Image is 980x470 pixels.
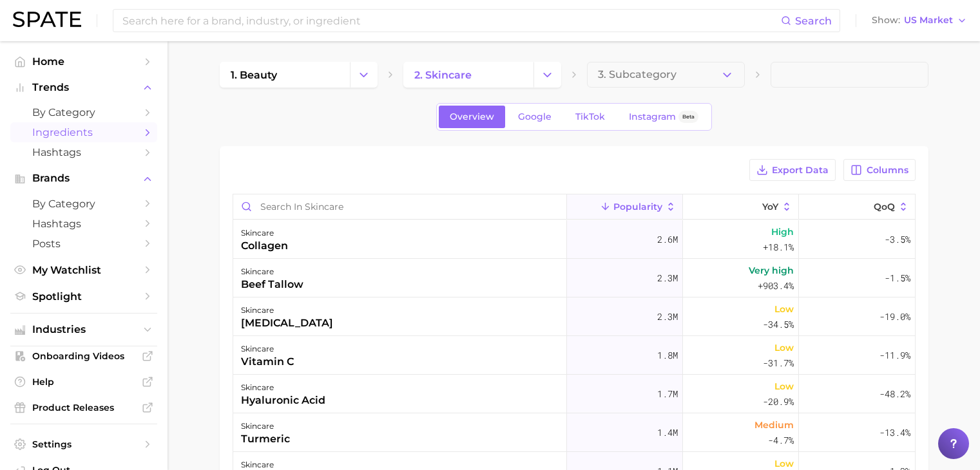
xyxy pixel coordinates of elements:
[587,62,745,88] button: 3. Subcategory
[774,301,794,317] span: Low
[657,348,678,363] span: 1.8m
[518,111,552,122] span: Google
[657,309,678,324] span: 2.3m
[657,386,678,402] span: 1.7m
[241,418,290,434] div: skincare
[567,194,683,220] button: Popularity
[874,202,895,212] span: QoQ
[564,106,616,128] a: TikTok
[32,402,135,413] span: Product Releases
[613,202,662,212] span: Popularity
[10,435,157,454] a: Settings
[32,198,135,210] span: by Category
[10,372,157,391] a: Help
[867,165,908,176] span: Columns
[220,62,350,88] a: 1. beauty
[32,350,135,362] span: Onboarding Videos
[121,10,781,32] input: Search here for a brand, industry, or ingredient
[657,425,678,440] span: 1.4m
[32,146,135,158] span: Hashtags
[774,379,794,394] span: Low
[233,220,915,259] button: skincarecollagen2.6mHigh+18.1%-3.5%
[32,324,135,335] span: Industries
[758,278,794,294] span: +903.4%
[241,380,325,395] div: skincare
[795,15,832,27] span: Search
[233,194,566,219] input: Search in skincare
[10,260,157,280] a: My Watchlist
[233,259,915,297] button: skincarebeef tallow2.3mVery high+903.4%-1.5%
[763,355,794,371] span: -31.7%
[241,225,288,241] div: skincare
[241,277,303,292] div: beef tallow
[231,69,277,81] span: 1. beauty
[657,232,678,247] span: 2.6m
[657,270,678,286] span: 2.3m
[13,12,81,27] img: SPATE
[241,315,333,331] div: [MEDICAL_DATA]
[575,111,605,122] span: TikTok
[32,173,135,184] span: Brands
[598,69,677,80] span: 3. Subcategory
[763,240,794,255] span: +18.1%
[10,142,157,162] a: Hashtags
[10,169,157,188] button: Brands
[771,224,794,240] span: High
[10,102,157,122] a: by Category
[241,354,294,370] div: vitamin c
[32,55,135,68] span: Home
[32,290,135,303] span: Spotlight
[774,340,794,355] span: Low
[10,78,157,97] button: Trends
[10,320,157,339] button: Industries
[885,232,910,247] span: -3.5%
[683,194,799,220] button: YoY
[233,297,915,336] button: skincare[MEDICAL_DATA]2.3mLow-34.5%-19.0%
[10,214,157,234] a: Hashtags
[749,159,836,181] button: Export Data
[754,417,794,433] span: Medium
[241,303,333,318] div: skincare
[10,346,157,366] a: Onboarding Videos
[414,69,472,81] span: 2. skincare
[241,264,303,279] div: skincare
[403,62,533,88] a: 2. skincare
[233,375,915,413] button: skincarehyaluronic acid1.7mLow-20.9%-48.2%
[879,309,910,324] span: -19.0%
[350,62,378,88] button: Change Category
[869,12,970,29] button: ShowUS Market
[241,431,290,447] div: turmeric
[32,264,135,276] span: My Watchlist
[843,159,915,181] button: Columns
[450,111,494,122] span: Overview
[682,111,695,122] span: Beta
[879,348,910,363] span: -11.9%
[885,270,910,286] span: -1.5%
[32,82,135,93] span: Trends
[32,218,135,230] span: Hashtags
[233,413,915,452] button: skincareturmeric1.4mMedium-4.7%-13.4%
[241,393,325,408] div: hyaluronic acid
[241,341,294,357] div: skincare
[872,17,900,24] span: Show
[10,122,157,142] a: Ingredients
[879,425,910,440] span: -13.4%
[749,263,794,278] span: Very high
[439,106,505,128] a: Overview
[32,126,135,138] span: Ingredients
[241,238,288,254] div: collagen
[32,376,135,388] span: Help
[629,111,676,122] span: Instagram
[904,17,953,24] span: US Market
[762,202,778,212] span: YoY
[763,317,794,332] span: -34.5%
[879,386,910,402] span: -48.2%
[10,234,157,254] a: Posts
[10,194,157,214] a: by Category
[507,106,562,128] a: Google
[768,433,794,448] span: -4.7%
[10,52,157,71] a: Home
[799,194,915,220] button: QoQ
[763,394,794,409] span: -20.9%
[32,106,135,118] span: by Category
